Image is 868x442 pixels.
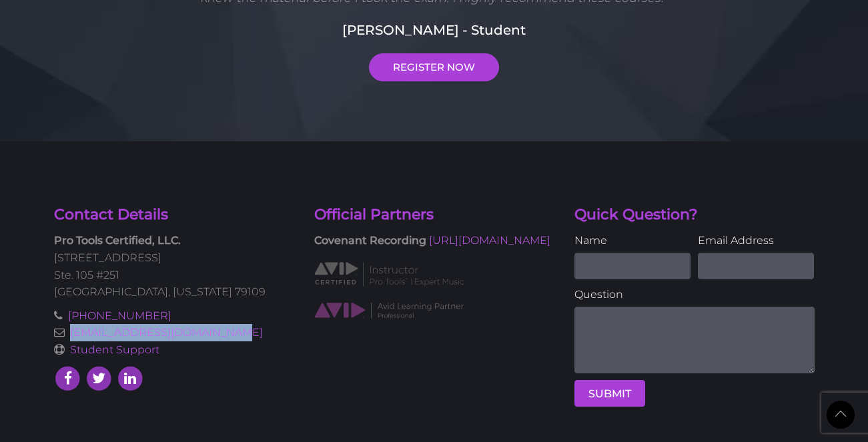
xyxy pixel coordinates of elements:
label: Question [574,286,815,303]
a: [PHONE_NUMBER] [68,309,171,322]
label: Name [574,232,691,249]
img: AVID Expert Instructor classification logo [314,260,464,288]
button: SUBMIT [574,380,645,407]
a: Back to Top [827,401,855,429]
strong: Pro Tools Certified, LLC. [54,234,181,247]
strong: Covenant Recording [314,234,426,247]
h4: Contact Details [54,205,294,225]
h4: Quick Question? [574,205,815,225]
a: REGISTER NOW [369,53,499,81]
p: [STREET_ADDRESS] Ste. 105 #251 [GEOGRAPHIC_DATA], [US_STATE] 79109 [54,232,294,300]
h5: [PERSON_NAME] - Student [54,20,815,40]
a: [EMAIL_ADDRESS][DOMAIN_NAME] [70,326,263,339]
h4: Official Partners [314,205,554,225]
img: AVID Learning Partner classification logo [314,301,464,319]
label: Email Address [698,232,814,249]
a: [URL][DOMAIN_NAME] [429,234,550,247]
a: Student Support [70,343,159,356]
